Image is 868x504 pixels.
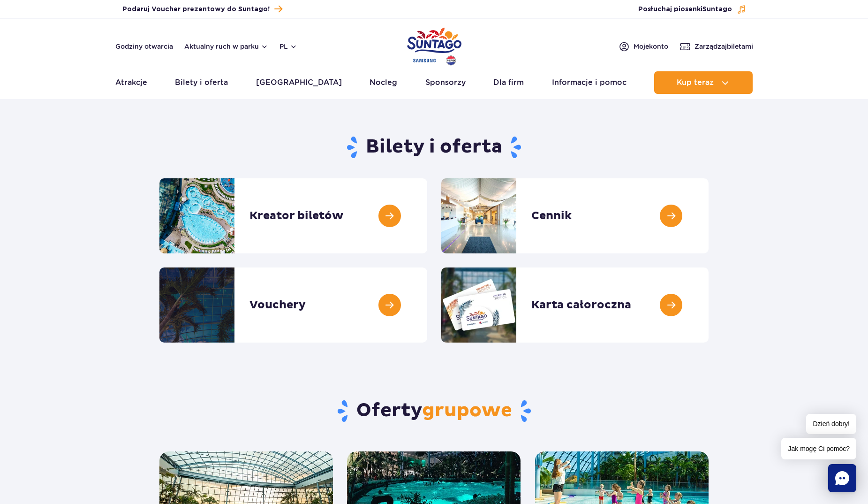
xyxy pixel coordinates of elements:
[256,71,342,94] a: [GEOGRAPHIC_DATA]
[115,42,173,51] a: Godziny otwarcia
[679,41,753,52] a: Zarządzajbiletami
[828,464,856,492] div: Chat
[654,71,753,94] button: Kup teraz
[677,78,714,87] span: Kup teraz
[122,3,282,15] a: Podaruj Voucher prezentowy do Suntago!
[122,5,270,14] span: Podaruj Voucher prezentowy do Suntago!
[493,71,524,94] a: Dla firm
[370,71,397,94] a: Nocleg
[115,71,147,94] a: Atrakcje
[279,42,297,51] button: pl
[422,399,512,422] span: grupowe
[407,23,461,67] a: Park of Poland
[159,135,709,160] h1: Bilety i oferta
[806,414,856,434] span: Dzień dobry!
[638,5,732,14] span: Posłuchaj piosenki
[425,71,466,94] a: Sponsorzy
[781,438,856,459] span: Jak mogę Ci pomóc?
[619,41,668,52] a: Mojekonto
[159,399,709,423] h2: Oferty
[634,42,668,51] span: Moje konto
[702,6,732,13] span: Suntago
[175,71,228,94] a: Bilety i oferta
[184,43,268,50] button: Aktualny ruch w parku
[638,5,746,14] button: Posłuchaj piosenkiSuntago
[694,42,753,51] span: Zarządzaj biletami
[552,71,626,94] a: Informacje i pomoc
